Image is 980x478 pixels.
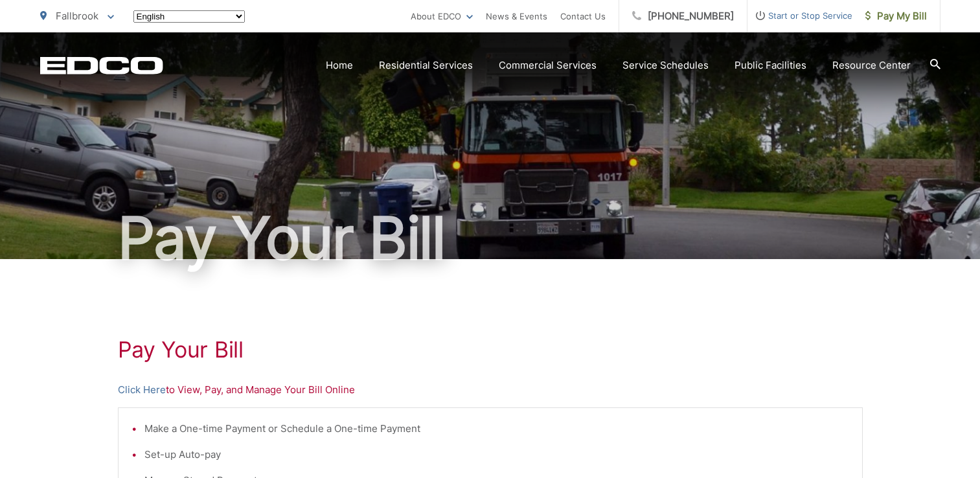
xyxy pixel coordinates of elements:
a: Public Facilities [735,58,806,73]
a: Commercial Services [499,58,597,73]
p: to View, Pay, and Manage Your Bill Online [118,382,863,398]
a: Home [326,58,353,73]
select: Select a language [133,10,245,23]
a: Service Schedules [622,58,709,73]
a: Contact Us [560,8,606,24]
a: Click Here [118,382,166,398]
span: Pay My Bill [865,8,927,24]
a: Residential Services [379,58,473,73]
li: Make a One-time Payment or Schedule a One-time Payment [144,421,849,437]
h1: Pay Your Bill [40,206,940,271]
li: Set-up Auto-pay [144,447,849,462]
a: News & Events [486,8,547,24]
span: Fallbrook [56,10,98,22]
a: EDCD logo. Return to the homepage. [40,56,163,74]
h1: Pay Your Bill [118,337,863,363]
a: About EDCO [411,8,473,24]
a: Resource Center [832,58,911,73]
